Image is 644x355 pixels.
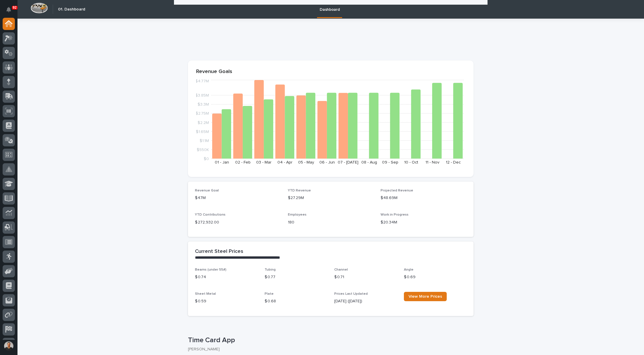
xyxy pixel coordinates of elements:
text: 03 - Mar [256,160,272,164]
span: Projected Revenue [381,189,413,192]
tspan: $2.2M [198,120,209,125]
text: 05 - May [298,160,314,164]
button: Notifications [3,3,15,16]
p: [DATE] ([DATE]) [334,298,397,304]
button: users-avatar [3,340,15,352]
p: $ 272,932.00 [195,219,281,226]
p: $ 0.59 [195,298,258,304]
tspan: $4.77M [195,79,209,83]
text: 12 - Dec [446,160,461,164]
p: $ 0.74 [195,274,258,280]
span: Tubing [265,268,276,271]
div: Notifications92 [7,7,15,16]
span: Revenue Goal [195,189,219,192]
text: 01 - Jan [215,160,229,164]
text: 04 - Apr [277,160,293,164]
tspan: $1.65M [196,129,209,134]
span: YTD Revenue [288,189,311,192]
p: Time Card App [188,336,471,345]
p: $47M [195,195,281,201]
p: $27.29M [288,195,374,201]
text: 11 - Nov [425,160,439,164]
a: View More Prices [404,292,447,301]
tspan: $0 [204,157,209,161]
span: View More Prices [409,294,442,299]
span: Work in Progress [381,213,409,216]
h2: 01. Dashboard [58,7,85,12]
span: Channel [334,268,348,271]
text: 10 - Oct [404,160,418,164]
p: $ 0.77 [265,274,327,280]
p: $48.69M [381,195,467,201]
p: $ 0.69 [404,274,467,280]
text: 09 - Sep [382,160,398,164]
text: 06 - Jun [319,160,335,164]
text: 02 - Feb [235,160,251,164]
span: Employees [288,213,307,216]
tspan: $1.1M [200,139,209,143]
text: 07 - [DATE] [338,160,358,164]
h2: Current Steel Prices [195,248,243,255]
p: Revenue Goals [196,69,465,75]
p: $ 0.68 [265,298,327,304]
img: Workspace Logo [31,3,48,13]
span: YTD Contributions [195,213,226,216]
span: Beams (under 55#) [195,268,226,271]
tspan: $3.85M [195,93,209,97]
span: Plate [265,292,274,296]
p: $20.34M [381,219,467,226]
span: Sheet Metal [195,292,216,296]
span: Angle [404,268,414,271]
p: [PERSON_NAME] [188,347,469,352]
tspan: $550K [197,148,209,152]
tspan: $3.3M [198,102,209,106]
p: 180 [288,219,374,226]
tspan: $2.75M [196,111,209,116]
p: $ 0.71 [334,274,397,280]
span: Prices Last Updated [334,292,368,296]
p: 92 [13,6,17,10]
text: 08 - Aug [361,160,377,164]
